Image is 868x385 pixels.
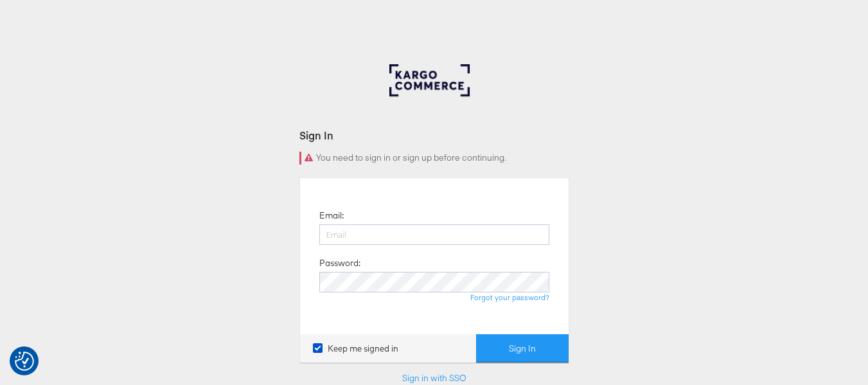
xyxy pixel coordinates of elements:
[313,343,398,355] label: Keep me signed in
[299,152,569,165] div: You need to sign in or sign up before continuing.
[476,334,569,363] button: Sign In
[15,352,34,371] button: Consent Preferences
[319,210,344,222] label: Email:
[15,352,34,371] img: Revisit consent button
[402,372,466,384] a: Sign in with SSO
[319,257,360,269] label: Password:
[319,224,549,245] input: Email
[299,128,569,143] div: Sign In
[470,292,549,302] a: Forgot your password?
